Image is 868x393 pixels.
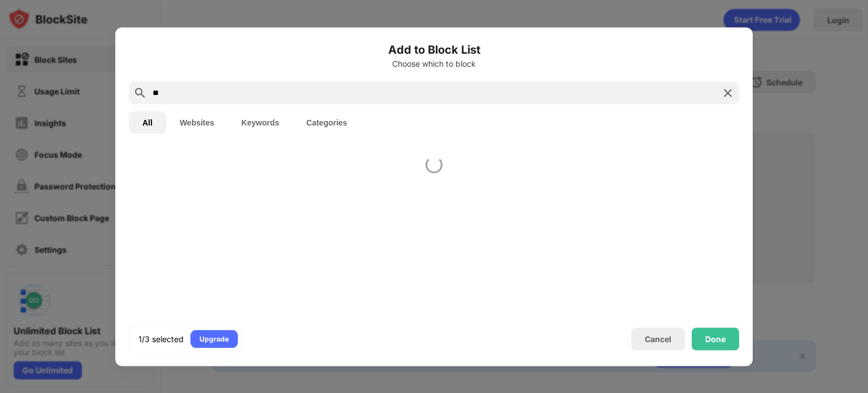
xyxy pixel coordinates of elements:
button: Keywords [228,111,293,133]
button: Categories [293,111,361,133]
div: 1/3 selected [138,333,184,344]
button: Websites [166,111,228,133]
h6: Add to Block List [129,41,739,58]
div: Choose which to block [129,59,739,68]
div: Done [705,334,726,343]
div: Cancel [645,334,671,344]
div: Upgrade [199,333,229,344]
img: search.svg [133,86,147,100]
button: All [129,111,166,133]
img: search-close [721,86,735,100]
